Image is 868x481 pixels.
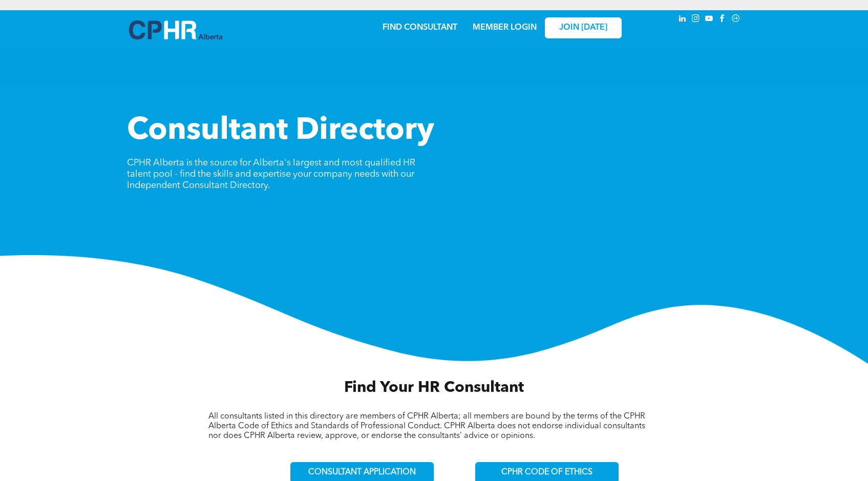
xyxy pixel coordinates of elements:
span: CPHR Alberta is the source for Alberta's largest and most qualified HR talent pool - find the ski... [127,158,415,190]
a: linkedin [677,13,688,27]
span: CONSULTANT APPLICATION [308,468,416,477]
span: Find Your HR Consultant [344,380,524,395]
span: JOIN [DATE] [559,23,607,33]
a: Social network [730,13,742,27]
a: instagram [690,13,702,27]
a: facebook [717,13,728,27]
a: JOIN [DATE] [545,17,622,38]
span: Consultant Directory [127,116,434,147]
a: MEMBER LOGIN [473,24,537,32]
img: A blue and white logo for cp alberta [129,20,222,39]
span: All consultants listed in this directory are members of CPHR Alberta; all members are bound by th... [208,412,645,440]
a: FIND CONSULTANT [383,24,457,32]
span: CPHR CODE OF ETHICS [501,468,592,477]
a: youtube [704,13,715,27]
